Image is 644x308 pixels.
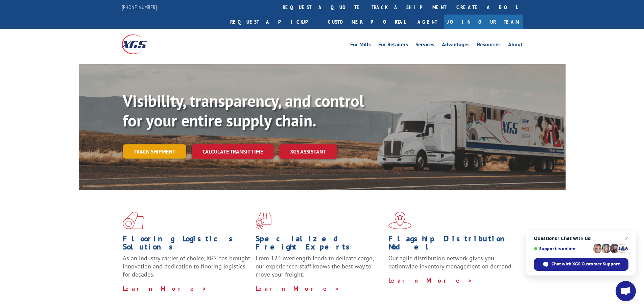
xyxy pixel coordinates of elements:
span: As an industry carrier of choice, XGS has brought innovation and dedication to flooring logistics... [123,254,250,278]
b: Visibility, transparency, and control for your entire supply chain. [123,90,364,131]
a: Request a pickup [225,15,323,29]
a: Learn More > [123,285,207,292]
a: Join Our Team [444,15,523,29]
h1: Flooring Logistics Solutions [123,235,251,254]
a: [PHONE_NUMBER] [122,4,157,10]
h1: Specialized Freight Experts [256,235,383,254]
img: xgs-icon-total-supply-chain-intelligence-red [123,212,144,229]
img: xgs-icon-focused-on-flooring-red [256,212,271,229]
a: Resources [477,42,501,49]
div: Chat with XGS Customer Support [534,258,628,271]
a: Services [415,42,434,49]
span: Our agile distribution network gives you nationwide inventory management on demand. [388,254,513,270]
span: Chat with XGS Customer Support [551,261,620,267]
span: Support is online [534,246,591,251]
a: Customer Portal [323,15,411,29]
a: Agent [411,15,444,29]
div: Open chat [616,281,636,301]
span: Questions? Chat with us! [534,236,628,241]
a: About [508,42,523,49]
a: Track shipment [123,144,186,159]
a: Advantages [442,42,470,49]
a: Learn More > [256,285,340,292]
a: Learn More > [388,277,473,284]
a: XGS ASSISTANT [279,144,337,159]
a: For Mills [350,42,371,49]
a: Calculate transit time [192,144,274,159]
p: From 123 overlength loads to delicate cargo, our experienced staff knows the best way to move you... [256,254,383,284]
h1: Flagship Distribution Model [388,235,516,254]
span: Close chat [623,234,631,242]
img: xgs-icon-flagship-distribution-model-red [388,212,412,229]
a: For Retailers [378,42,408,49]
